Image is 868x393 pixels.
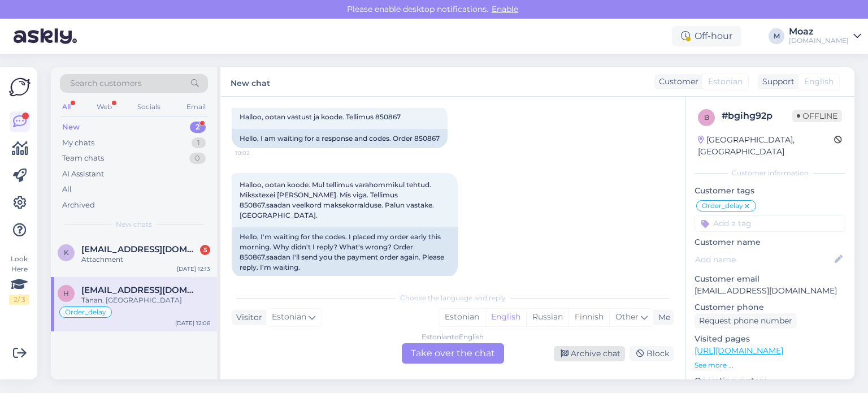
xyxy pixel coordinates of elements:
[526,309,568,326] div: Russian
[9,254,29,305] div: Look Here
[177,265,210,273] div: [DATE] 12:13
[402,343,504,364] div: Take over the chat
[769,28,784,44] div: M
[695,333,845,345] p: Visited pages
[695,273,845,285] p: Customer email
[272,311,306,323] span: Estonian
[232,129,448,148] div: Hello, I am waiting for a response and codes. Order 850867
[554,346,625,361] div: Archive chat
[702,202,743,209] span: Order_delay
[672,26,741,46] div: Off-hour
[695,168,845,178] div: Customer information
[695,253,832,266] input: Add name
[695,185,845,197] p: Customer tags
[231,74,270,89] label: New chat
[232,227,458,277] div: Hello, I'm waiting for the codes. I placed my order early this morning. Why didn't I reply? What'...
[60,100,73,114] div: All
[792,110,842,122] span: Offline
[654,76,698,88] div: Customer
[485,309,526,326] div: English
[240,113,401,121] span: Halloo, ootan vastust ja koode. Tellimus 850867
[62,137,94,149] div: My chats
[62,153,104,164] div: Team chats
[81,295,210,305] div: Tänan. [GEOGRAPHIC_DATA]
[81,285,199,295] span: hiljamoller@hotmail.com
[70,77,142,89] span: Search customers
[175,319,210,327] div: [DATE] 12:06
[708,76,743,88] span: Estonian
[789,27,861,45] a: Moaz[DOMAIN_NAME]
[235,149,277,157] span: 10:02
[695,285,845,297] p: [EMAIL_ADDRESS][DOMAIN_NAME]
[81,254,210,265] div: Attachment
[695,375,845,387] p: Operating system
[232,312,262,323] div: Visitor
[116,219,152,230] span: New chats
[62,200,95,211] div: Archived
[62,122,80,133] div: New
[81,244,199,254] span: kemesyte91@gmail.com
[615,312,639,322] span: Other
[695,313,797,329] div: Request phone number
[568,309,609,326] div: Finnish
[62,169,104,180] div: AI Assistant
[240,180,436,219] span: Halloo, ootan koode. Mul tellimus varahommikul tehtud. Miksxtexei [PERSON_NAME]. Mis viga. Tellim...
[63,289,69,297] span: h
[439,309,485,326] div: Estonian
[654,312,670,323] div: Me
[704,113,709,122] span: b
[192,137,206,149] div: 1
[64,248,69,257] span: k
[94,100,114,114] div: Web
[630,346,674,361] div: Block
[184,100,208,114] div: Email
[722,109,792,123] div: # bgihg92p
[62,184,72,195] div: All
[695,301,845,313] p: Customer phone
[695,360,845,370] p: See more ...
[135,100,163,114] div: Socials
[488,4,522,14] span: Enable
[789,36,849,45] div: [DOMAIN_NAME]
[695,346,783,356] a: [URL][DOMAIN_NAME]
[422,332,484,342] div: Estonian to English
[9,76,31,98] img: Askly Logo
[232,293,674,303] div: Choose the language and reply
[804,76,834,88] span: English
[200,245,210,255] div: 5
[189,153,206,164] div: 0
[758,76,795,88] div: Support
[190,122,206,133] div: 2
[695,236,845,248] p: Customer name
[698,134,834,158] div: [GEOGRAPHIC_DATA], [GEOGRAPHIC_DATA]
[695,215,845,232] input: Add a tag
[789,27,849,36] div: Moaz
[65,309,106,316] span: Order_delay
[9,295,29,305] div: 2 / 3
